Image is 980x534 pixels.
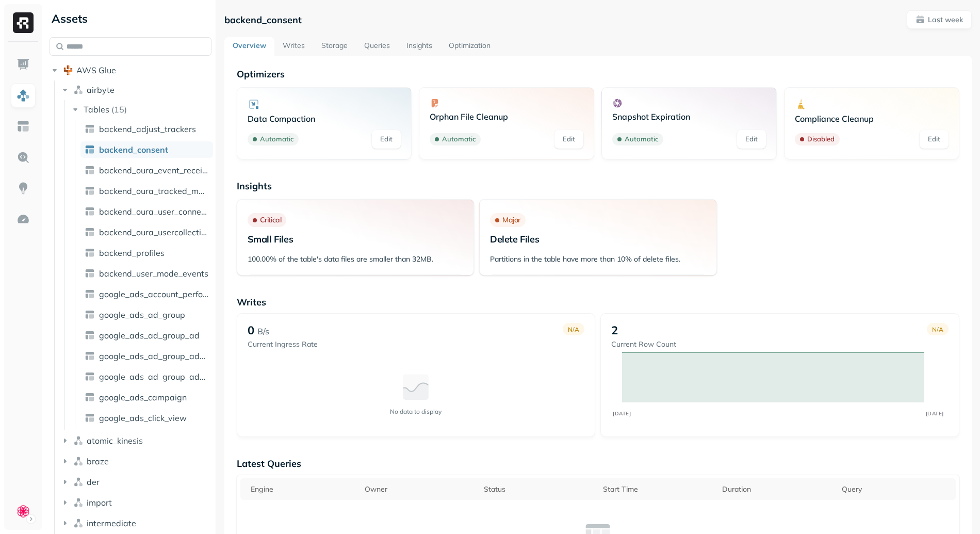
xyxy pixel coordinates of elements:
[99,392,187,402] span: google_ads_campaign
[80,348,213,364] a: google_ads_ad_group_ad_label
[99,248,165,258] span: backend_profiles
[99,206,209,217] span: backend_oura_user_connections
[87,456,109,466] span: braze
[237,180,959,192] p: Insights
[80,306,213,323] a: google_ads_ad_group
[224,37,274,56] a: Overview
[80,265,213,282] a: backend_user_mode_events
[372,130,401,149] a: Edit
[568,326,579,333] p: N/A
[80,121,213,137] a: backend_adjust_trackers
[17,151,30,164] img: Query Explorer
[80,410,213,426] a: google_ads_click_view
[50,10,211,27] div: Assets
[73,477,84,487] img: namespace
[99,186,209,196] span: backend_oura_tracked_measurement
[60,474,212,490] button: der
[257,325,269,337] p: B/s
[928,15,963,25] p: Last week
[87,435,143,446] span: atomic_kinesis
[237,296,959,308] p: Writes
[70,101,213,118] button: Tables(15)
[442,134,476,144] p: Automatic
[490,233,706,245] p: Delete Files
[248,233,463,245] p: Small Files
[60,453,212,470] button: braze
[248,254,463,264] p: 100.00% of the table's data files are smaller than 32MB.
[63,65,73,75] img: root
[99,330,200,341] span: google_ads_ad_group_ad
[85,227,95,237] img: table
[85,144,95,155] img: table
[440,37,499,56] a: Optimization
[85,289,95,299] img: table
[237,458,959,470] p: Latest Queries
[73,497,84,508] img: namespace
[85,124,95,134] img: table
[87,497,112,508] span: import
[224,14,302,26] p: backend_consent
[484,484,593,494] div: Status
[87,518,136,528] span: intermediate
[99,124,196,134] span: backend_adjust_trackers
[85,248,95,258] img: table
[926,410,944,416] tspan: [DATE]
[613,410,631,416] tspan: [DATE]
[99,351,209,361] span: google_ads_ad_group_ad_label
[80,141,213,158] a: backend_consent
[430,111,583,122] p: Orphan File Cleanup
[99,371,209,382] span: google_ads_ad_group_ad_legacy
[313,37,356,56] a: Storage
[251,484,354,494] div: Engine
[625,134,658,144] p: Automatic
[99,310,185,320] span: google_ads_ad_group
[85,371,95,382] img: table
[398,37,440,56] a: Insights
[50,62,211,78] button: AWS Glue
[237,68,959,80] p: Optimizers
[16,504,30,519] img: Clue
[274,37,313,56] a: Writes
[795,114,949,124] p: Compliance Cleanup
[17,58,30,71] img: Dashboard
[248,323,254,337] p: 0
[248,114,401,124] p: Data Compaction
[842,484,951,494] div: Query
[60,82,212,98] button: airbyte
[17,89,30,102] img: Assets
[260,134,293,144] p: Automatic
[85,413,95,423] img: table
[85,392,95,402] img: table
[80,327,213,344] a: google_ads_ad_group_ad
[99,165,209,175] span: backend_oura_event_received
[85,351,95,361] img: table
[248,339,318,349] p: Current Ingress Rate
[603,484,712,494] div: Start Time
[365,484,473,494] div: Owner
[76,65,116,75] span: AWS Glue
[611,339,676,349] p: Current Row Count
[80,389,213,406] a: google_ads_campaign
[60,494,212,511] button: import
[85,165,95,175] img: table
[554,130,583,149] a: Edit
[356,37,398,56] a: Queries
[13,12,34,33] img: Ryft
[99,227,209,237] span: backend_oura_usercollection_sleep
[611,323,618,337] p: 2
[502,215,520,225] p: Major
[73,456,84,466] img: namespace
[612,111,766,122] p: Snapshot Expiration
[73,518,84,528] img: namespace
[85,268,95,279] img: table
[87,477,100,487] span: der
[80,203,213,220] a: backend_oura_user_connections
[722,484,831,494] div: Duration
[85,206,95,217] img: table
[80,245,213,261] a: backend_profiles
[932,326,943,333] p: N/A
[80,224,213,240] a: backend_oura_usercollection_sleep
[17,213,30,226] img: Optimization
[80,286,213,302] a: google_ads_account_performance_report
[73,85,84,95] img: namespace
